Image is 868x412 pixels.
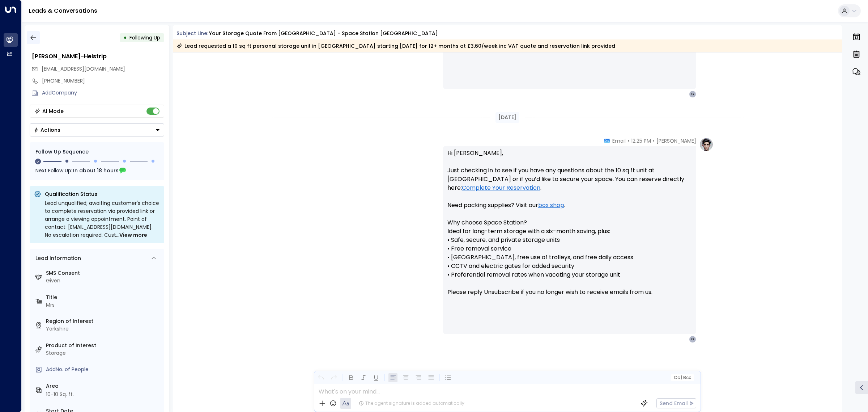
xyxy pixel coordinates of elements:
div: Next Follow Up: [35,167,158,175]
span: [EMAIL_ADDRESS][DOMAIN_NAME] [42,65,125,72]
span: • [653,137,655,144]
span: Cc Bcc [673,375,691,380]
span: Email [612,137,626,144]
label: Title [46,294,161,301]
div: Lead requested a 10 sq ft personal storage unit in [GEOGRAPHIC_DATA] starting [DATE] for 12+ mont... [176,42,615,50]
div: Your storage quote from [GEOGRAPHIC_DATA] - Space Station [GEOGRAPHIC_DATA] [209,30,438,37]
label: SMS Consent [46,269,161,277]
button: Cc|Bcc [671,374,694,381]
div: AddCompany [42,89,164,97]
div: [DATE] [495,112,519,123]
div: The agent signature is added automatically [359,400,464,407]
label: Region of Interest [46,318,161,325]
div: Mrs [46,301,161,309]
a: Complete Your Reservation [462,184,540,192]
div: Lead Information [33,255,81,262]
span: • [627,137,629,144]
div: [PHONE_NUMBER] [42,77,164,85]
p: Hi [PERSON_NAME], Just checking in to see if you have any questions about the 10 sq ft unit at [G... [447,149,692,305]
div: Given [46,277,161,285]
div: AddNo. of People [46,366,161,373]
span: In about 18 hours [73,167,119,175]
div: Follow Up Sequence [35,148,158,156]
a: box shop [538,201,564,210]
button: Redo [329,373,338,382]
div: [PERSON_NAME]-Helstrip [32,52,164,61]
span: g.grimsditch88@gmail.com [42,65,125,73]
div: Button group with a nested menu [30,123,164,136]
img: profile-logo.png [699,137,714,152]
div: Yorkshire [46,325,161,333]
span: [PERSON_NAME] [656,137,696,144]
div: Actions [34,127,60,133]
p: Qualification Status [45,190,160,198]
a: Leads & Conversations [29,7,97,15]
span: View more [119,231,147,239]
div: Lead unqualified; awaiting customer's choice to complete reservation via provided link or arrange... [45,199,160,239]
div: Storage [46,349,161,357]
div: AI Mode [42,108,64,115]
button: Actions [30,123,164,136]
div: G [689,336,696,343]
label: Area [46,382,161,390]
button: Undo [316,373,325,382]
span: 12:25 PM [631,137,651,144]
div: • [123,31,127,44]
div: G [689,91,696,98]
span: Following Up [129,34,160,41]
div: 10-10 Sq. ft. [46,391,74,398]
span: | [681,375,682,380]
label: Product of Interest [46,342,161,349]
span: Subject Line: [176,30,208,37]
